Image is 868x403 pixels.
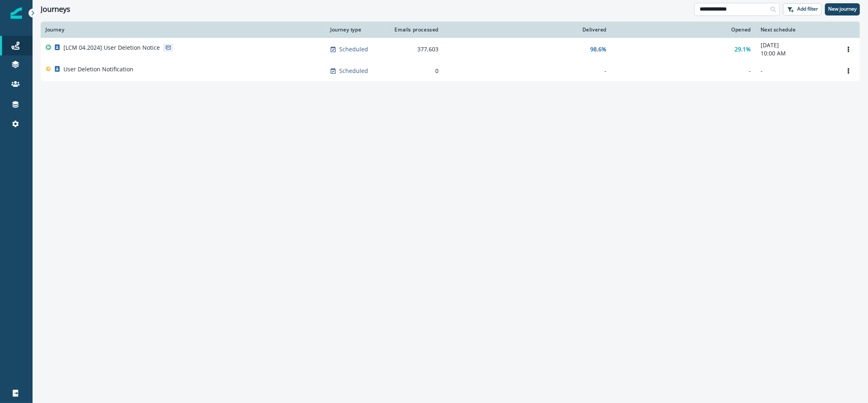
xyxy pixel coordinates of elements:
[825,3,860,15] button: New journey
[761,26,832,33] div: Next schedule
[448,67,606,75] div: -
[391,67,438,75] div: 0
[41,5,70,14] h1: Journeys
[63,44,160,52] p: [LCM 04.2024] User Deletion Notice
[761,41,832,49] p: [DATE]
[828,6,857,12] p: New journey
[761,67,832,75] p: -
[735,45,751,53] p: 29.1%
[842,43,855,55] button: Options
[842,65,855,77] button: Options
[41,38,860,61] a: [LCM 04.2024] User Deletion NoticeScheduled377,60398.6%29.1%[DATE]10:00 AMOptions
[330,26,382,33] div: Journey type
[616,67,751,75] div: -
[339,45,368,53] p: Scheduled
[339,67,368,75] p: Scheduled
[616,26,751,33] div: Opened
[448,26,606,33] div: Delivered
[46,26,321,33] div: Journey
[783,3,822,15] button: Add filter
[391,26,438,33] div: Emails processed
[11,7,22,19] img: Inflection
[797,6,818,12] p: Add filter
[391,45,438,53] div: 377,603
[590,45,606,53] p: 98.6%
[761,49,832,57] p: 10:00 AM
[63,65,133,73] p: User Deletion Notification
[41,61,860,81] a: User Deletion NotificationScheduled0---Options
